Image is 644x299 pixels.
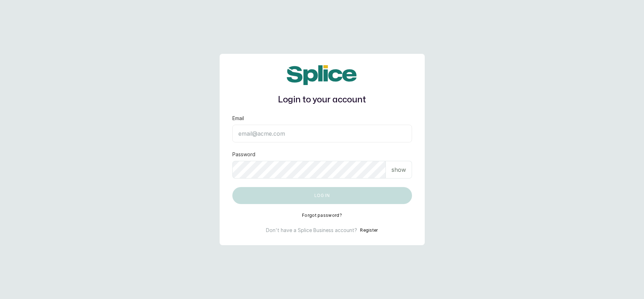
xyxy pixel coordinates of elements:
[391,165,406,174] p: show
[232,94,412,106] h1: Login to your account
[266,227,357,234] p: Don't have a Splice Business account?
[360,227,378,234] button: Register
[232,187,412,204] button: Log in
[302,213,342,218] button: Forgot password?
[232,125,412,142] input: email@acme.com
[232,115,244,122] label: Email
[232,151,255,158] label: Password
